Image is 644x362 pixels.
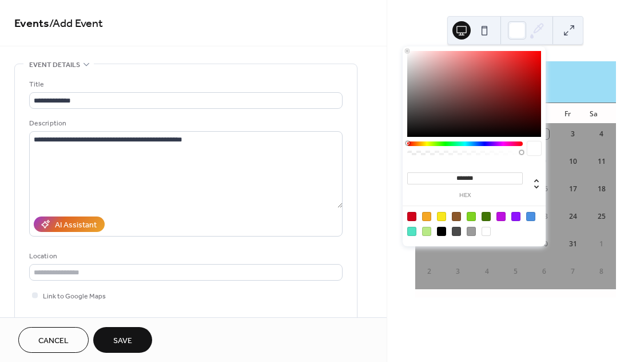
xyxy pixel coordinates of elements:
div: #FFFFFF [482,227,491,236]
div: 8 [597,266,607,277]
div: Event color [29,315,115,327]
button: Save [93,327,152,353]
span: Save [113,335,132,347]
div: #BD10E0 [496,212,506,221]
div: #7ED321 [467,212,476,221]
div: 1 [597,239,607,249]
div: 10 [568,156,578,167]
div: 3 [453,266,463,277]
div: 24 [568,211,578,222]
div: 6 [539,266,549,277]
div: #417505 [482,212,491,221]
span: Event details [29,59,80,71]
div: 17 [568,184,578,194]
div: #8B572A [452,212,461,221]
div: 7 [568,266,578,277]
div: #4A4A4A [452,227,461,236]
span: / Add Event [49,13,103,35]
div: 4 [597,129,607,139]
div: 31 [568,239,578,249]
div: Location [29,250,340,262]
div: 25 [597,211,607,222]
div: #000000 [437,227,446,236]
div: 11 [597,156,607,167]
div: #9B9B9B [467,227,476,236]
button: AI Assistant [34,217,105,232]
div: #F5A623 [422,212,431,221]
div: #B8E986 [422,227,431,236]
div: 18 [597,184,607,194]
div: Description [29,117,340,129]
div: #9013FE [511,212,520,221]
div: 4 [482,266,492,277]
a: Events [14,13,49,35]
div: Title [29,78,340,91]
div: #F8E71C [437,212,446,221]
div: 5 [510,266,520,277]
label: hex [407,192,523,199]
div: 2 [424,266,435,277]
span: Link to Google Maps [43,290,106,302]
button: Cancel [18,327,89,353]
div: #4A90E2 [526,212,535,221]
div: Sa [581,103,607,124]
div: #50E3C2 [407,227,416,236]
div: Fr [555,103,581,124]
div: #D0021B [407,212,416,221]
span: Cancel [38,335,69,347]
div: 3 [568,129,578,139]
div: AI Assistant [55,219,97,231]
